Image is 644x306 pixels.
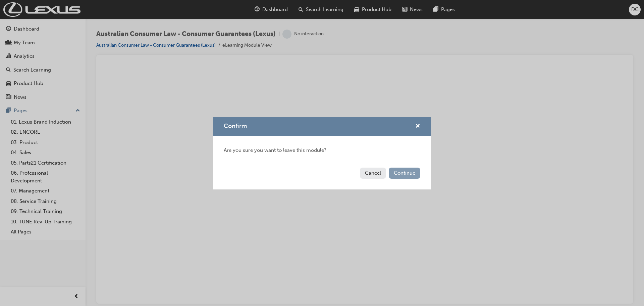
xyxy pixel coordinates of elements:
button: Continue [389,168,420,179]
button: cross-icon [415,122,420,131]
button: Cancel [360,168,386,179]
span: cross-icon [415,124,420,130]
div: Confirm [213,117,431,189]
div: Are you sure you want to leave this module? [213,136,431,165]
span: Confirm [224,122,247,130]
